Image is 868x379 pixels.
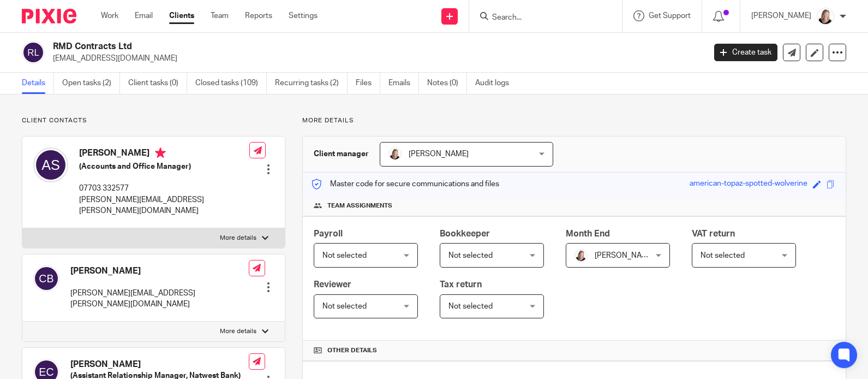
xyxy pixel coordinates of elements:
span: Not selected [322,303,367,310]
a: Notes (0) [427,73,467,94]
h5: (Accounts and Office Manager) [79,161,249,172]
a: Work [101,10,118,21]
span: Reviewer [314,280,351,289]
a: Reports [245,10,272,21]
p: [PERSON_NAME][EMAIL_ADDRESS][PERSON_NAME][DOMAIN_NAME] [70,288,249,310]
h4: [PERSON_NAME] [70,265,249,277]
img: svg%3E [22,41,45,64]
a: Settings [289,10,318,21]
h4: [PERSON_NAME] [79,147,249,161]
div: american-topaz-spotted-wolverine [690,178,807,191]
p: More details [302,116,846,125]
h3: Client manager [314,149,369,159]
h2: RMD Contracts Ltd [53,41,569,52]
a: Client tasks (0) [128,73,187,94]
a: Email [135,10,153,21]
span: Get Support [649,12,691,20]
img: K%20Garrattley%20headshot%20black%20top%20cropped.jpg [388,147,402,161]
h4: [PERSON_NAME] [70,359,249,370]
span: [PERSON_NAME] [409,150,469,158]
p: 07703 332577 [79,183,249,194]
img: Pixie [22,9,76,23]
p: More details [220,234,256,242]
span: VAT return [692,229,735,238]
a: Closed tasks (109) [195,73,267,94]
p: [EMAIL_ADDRESS][DOMAIN_NAME] [53,53,698,64]
span: Not selected [701,252,745,259]
span: [PERSON_NAME] [595,252,655,259]
span: Team assignments [327,202,392,210]
a: Emails [388,73,419,94]
span: Tax return [440,280,482,289]
span: Payroll [314,229,343,238]
a: Details [22,73,54,94]
img: K%20Garrattley%20headshot%20black%20top%20cropped.jpg [817,8,834,25]
a: Open tasks (2) [62,73,120,94]
span: Month End [566,229,610,238]
input: Search [491,13,589,23]
span: Not selected [448,252,493,259]
span: Not selected [322,252,367,259]
span: Bookkeeper [440,229,490,238]
p: Client contacts [22,116,285,125]
a: Files [356,73,380,94]
a: Create task [714,44,777,61]
span: Not selected [448,303,493,310]
a: Audit logs [475,73,517,94]
span: Other details [327,346,377,355]
img: K%20Garrattley%20headshot%20black%20top%20cropped.jpg [574,249,588,262]
a: Recurring tasks (2) [275,73,348,94]
a: Clients [169,10,194,21]
img: svg%3E [33,147,68,182]
p: [PERSON_NAME] [751,10,811,21]
img: svg%3E [33,265,59,292]
i: Primary [155,147,166,158]
p: Master code for secure communications and files [311,179,499,189]
p: More details [220,327,256,336]
p: [PERSON_NAME][EMAIL_ADDRESS][PERSON_NAME][DOMAIN_NAME] [79,194,249,217]
a: Team [211,10,229,21]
